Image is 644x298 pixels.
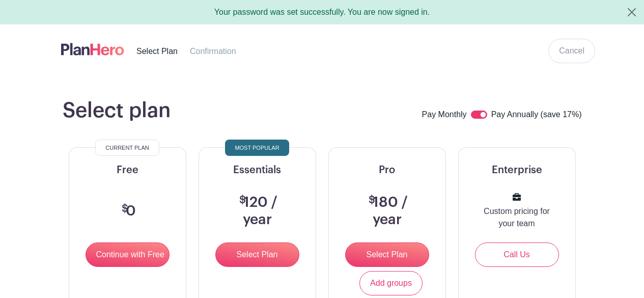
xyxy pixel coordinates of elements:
input: Continue with Free [86,242,170,267]
label: Pay Annually (save 17%) [491,109,582,122]
h3: 180 / year [353,194,421,228]
a: Add groups [359,271,423,295]
h3: 120 / year [223,194,291,228]
h5: Essentials [211,164,303,176]
img: logo-507f7623f17ff9eddc593b1ce0a138ce2505c220e1c5a4e2b4648c50719b7d32.svg [61,41,124,58]
span: Most Popular [235,142,279,154]
span: $ [239,195,246,205]
input: Select Plan [345,242,429,267]
span: $ [369,195,375,205]
h1: Select plan [63,98,171,123]
span: Current Plan [105,142,149,154]
span: Select Plan [136,47,178,56]
input: Select Plan [215,242,299,267]
h3: 0 [119,203,136,220]
h5: Pro [341,164,433,176]
a: Cancel [548,39,595,63]
span: Confirmation [190,47,236,56]
p: Custom pricing for your team [483,205,551,230]
h5: Enterprise [471,164,563,176]
a: Call Us [475,242,559,267]
h5: Free [81,164,174,176]
label: Pay Monthly [422,109,467,122]
span: $ [122,204,128,214]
